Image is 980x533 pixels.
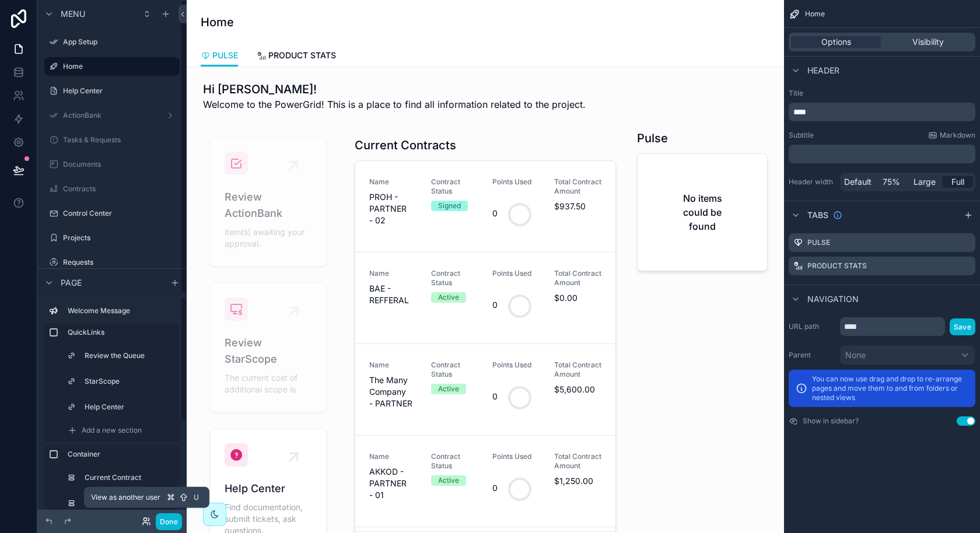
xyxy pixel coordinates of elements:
label: Documents [63,160,177,169]
label: PULSE [807,238,830,247]
a: ActionBank [44,106,180,125]
a: PULSE [201,45,238,67]
span: Tabs [807,209,828,221]
span: Home [805,9,825,19]
a: Help Center [44,82,180,100]
label: Header width [789,177,835,187]
label: Show in sidebar? [803,416,859,426]
a: Projects [44,229,180,247]
label: Requests [63,258,177,267]
span: Default [844,176,871,188]
label: Review the Queue [85,351,173,360]
label: Current Contract [85,473,173,482]
label: App Setup [63,37,177,47]
label: Parent [789,350,835,360]
label: Tasks & Requests [63,135,177,145]
a: Markdown [928,131,975,140]
span: 75% [883,176,900,188]
span: View as another user [91,493,160,502]
label: Help Center [63,86,177,96]
span: Large [914,176,936,188]
a: Contracts [44,180,180,198]
span: Menu [61,8,85,20]
label: Contracts [63,184,177,194]
p: You can now use drag and drop to re-arrange pages and move them to and from folders or nested views [812,374,968,402]
span: None [845,349,866,361]
div: scrollable content [789,103,975,121]
a: Tasks & Requests [44,131,180,149]
span: PULSE [212,50,238,61]
a: Requests [44,253,180,272]
button: None [840,345,975,365]
a: Home [44,57,180,76]
button: Save [950,318,975,335]
button: Done [156,513,182,530]
label: Help Center [85,402,173,412]
span: Visibility [912,36,944,48]
span: Navigation [807,293,859,305]
label: StarScope [85,377,173,386]
a: PRODUCT STATS [257,45,336,68]
span: Add a new section [82,426,142,435]
label: Home [63,62,173,71]
label: Projects [63,233,177,243]
label: PRODUCT STATS [807,261,867,271]
label: Container [68,450,175,459]
a: Documents [44,155,180,174]
span: PRODUCT STATS [268,50,336,61]
span: Options [821,36,851,48]
span: Markdown [940,131,975,140]
label: URL path [789,322,835,331]
span: U [192,493,201,502]
a: App Setup [44,33,180,51]
label: QuickLinks [68,328,175,337]
a: Control Center [44,204,180,223]
span: Page [61,277,82,289]
div: scrollable content [789,145,975,163]
div: scrollable content [37,296,187,510]
label: Welcome Message [68,306,175,315]
h1: Home [201,14,234,30]
label: ActionBank [63,111,161,120]
label: Title [789,89,975,98]
span: Full [951,176,964,188]
span: Header [807,65,839,76]
label: Subtitle [789,131,814,140]
label: Control Center [63,209,177,218]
